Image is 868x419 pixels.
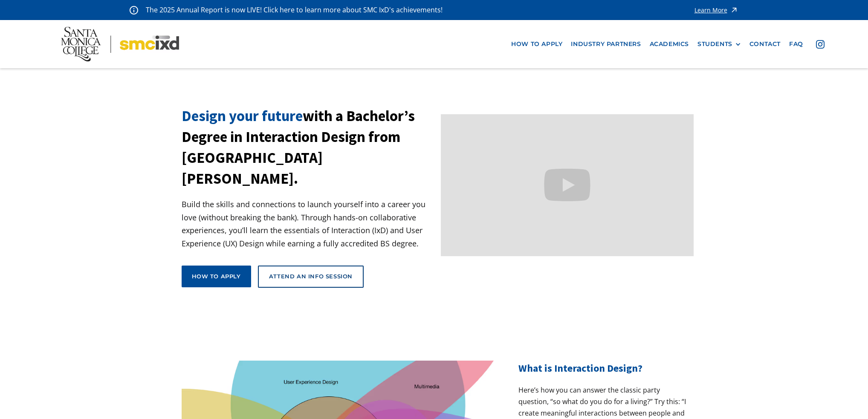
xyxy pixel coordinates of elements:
[745,36,785,52] a: contact
[61,27,179,61] img: Santa Monica College - SMC IxD logo
[567,36,645,52] a: industry partners
[182,106,434,189] h1: with a Bachelor’s Degree in Interaction Design from [GEOGRAPHIC_DATA][PERSON_NAME].
[182,107,303,125] span: Design your future
[694,7,727,13] div: Learn More
[694,4,738,16] a: Learn More
[146,4,443,16] p: The 2025 Annual Report is now LIVE! Click here to learn more about SMC IxD's achievements!
[697,40,732,48] div: STUDENTS
[130,6,138,14] img: icon - information - alert
[182,198,434,250] p: Build the skills and connections to launch yourself into a career you love (without breaking the ...
[518,361,686,376] h2: What is Interaction Design?
[645,36,693,52] a: Academics
[441,114,694,256] iframe: Design your future with a Bachelor's Degree in Interaction Design from Santa Monica College
[730,4,738,16] img: icon - arrow - alert
[182,266,251,287] a: How to apply
[785,36,807,52] a: faq
[816,40,825,49] img: icon - instagram
[258,266,364,288] a: Attend an Info Session
[507,36,567,52] a: how to apply
[697,40,741,48] div: STUDENTS
[192,272,241,280] div: How to apply
[269,272,353,280] div: Attend an Info Session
